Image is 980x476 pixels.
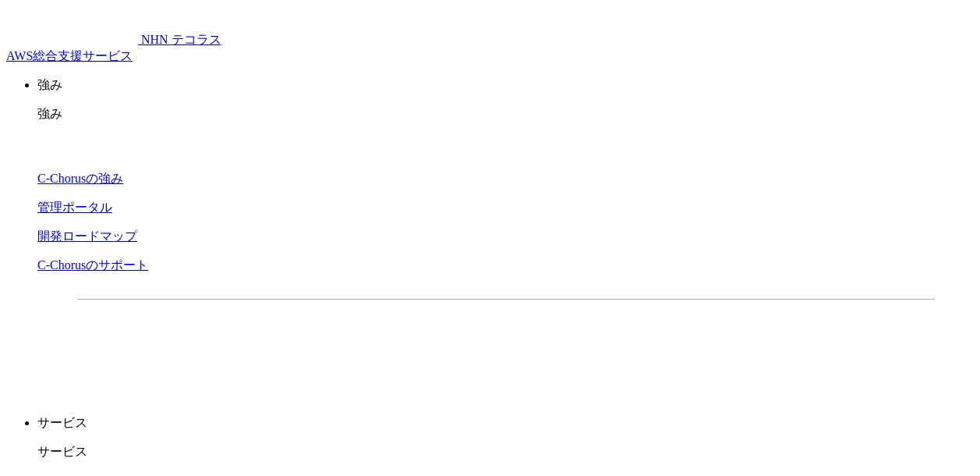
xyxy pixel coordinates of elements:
a: まずは相談する [514,325,765,364]
img: AWS総合支援サービス C-Chorus [6,6,138,44]
p: 強み [37,106,974,123]
p: 強み [37,77,974,94]
a: AWS総合支援サービス C-Chorus NHN テコラスAWS総合支援サービス [6,33,221,62]
a: C-Chorusの強み [37,172,123,185]
a: C-Chorusのサポート [37,258,148,272]
a: 資料を請求する [247,325,498,364]
p: サービス [37,415,974,432]
a: 管理ポータル [37,201,112,214]
a: 開発ロードマップ [37,229,137,243]
p: サービス [37,444,974,460]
